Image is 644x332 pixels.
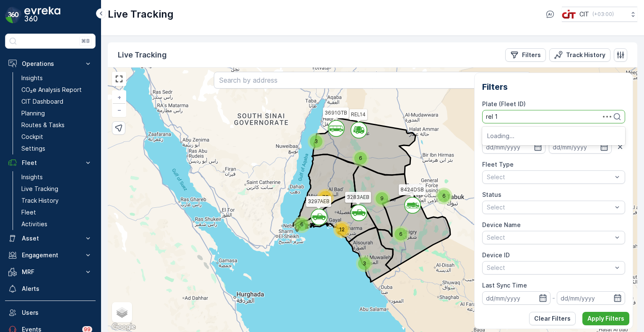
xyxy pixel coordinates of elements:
[21,173,43,181] p: Insights
[356,255,373,272] div: 3
[380,195,384,201] span: 9
[482,81,625,93] h2: Filters
[317,189,334,206] div: 78
[363,260,366,267] span: 3
[311,209,322,221] div: `
[21,86,82,94] p: CO₂e Analysis Report
[562,10,576,19] img: cit-logo_pOk6rL0.png
[118,49,167,61] p: Live Tracking
[482,221,521,228] label: Device Name
[18,119,96,131] a: Routes & Tasks
[113,73,125,85] a: View Fullscreen
[22,60,79,68] p: Operations
[592,11,614,18] p: ( +03:00 )
[487,173,612,181] p: Select
[22,285,92,293] p: Alerts
[482,282,527,289] label: Last Sync Time
[374,190,390,207] div: 9
[214,72,532,89] input: Search by address
[18,96,96,107] a: CIT Dashboard
[5,247,96,264] button: Engagement
[5,55,96,72] button: Operations
[352,150,369,167] div: 6
[5,304,96,321] a: Users
[5,154,96,171] button: Fleet
[22,308,92,317] p: Users
[81,38,90,44] p: ⌘B
[311,209,327,225] svg: `
[442,193,446,199] span: 6
[18,195,96,207] a: Track History
[113,91,125,104] a: Zoom In
[5,7,22,24] img: logo
[18,218,96,230] a: Activities
[300,221,304,227] span: 6
[18,84,96,96] a: CO₂e Analysis Report
[113,104,125,116] a: Zoom Out
[587,314,624,323] p: Apply Filters
[351,204,367,221] svg: `
[113,303,131,322] a: Layers
[482,140,545,154] input: dd/mm/yyyy
[24,7,60,24] img: logo_dark-DEwI_e13.png
[557,291,625,305] input: dd/mm/yyyy
[487,132,620,140] p: Loading...
[399,231,402,237] span: 6
[18,131,96,143] a: Cockpit
[18,72,96,84] a: Insights
[482,251,510,259] label: Device ID
[404,197,415,209] div: `
[22,234,79,243] p: Asset
[482,291,551,305] input: dd/mm/yyyy
[529,312,576,325] button: Clear Filters
[21,208,36,217] p: Fleet
[487,203,612,212] p: Select
[482,191,501,198] label: Status
[308,133,325,150] div: 3
[339,226,345,233] span: 12
[487,264,612,272] p: Select
[351,204,361,217] div: `
[18,171,96,183] a: Insights
[534,314,571,323] p: Clear Filters
[18,183,96,195] a: Live Tracking
[21,185,58,193] p: Live Tracking
[21,109,45,118] p: Planning
[21,133,43,141] p: Cockpit
[552,293,555,303] p: -
[487,233,612,242] p: Select
[5,264,96,280] button: MRF
[117,106,122,113] span: −
[482,100,526,107] label: Plate (Fleet ID)
[21,121,65,129] p: Routes & Tasks
[522,51,541,59] p: Filters
[21,196,59,205] p: Track History
[322,194,329,200] span: 78
[22,159,79,167] p: Fleet
[482,161,514,168] label: Fleet Type
[333,221,350,238] div: 12
[404,197,421,214] svg: `
[566,51,605,59] p: Track History
[392,226,409,243] div: 6
[293,216,310,233] div: 6
[5,280,96,297] a: Alerts
[579,10,589,18] p: CIT
[117,94,121,101] span: +
[108,8,174,21] p: Live Tracking
[505,48,546,62] button: Filters
[21,144,45,153] p: Settings
[549,140,612,154] input: dd/mm/yyyy
[21,220,47,228] p: Activities
[21,97,63,106] p: CIT Dashboard
[359,155,362,161] span: 6
[314,138,318,144] span: 3
[18,207,96,218] a: Fleet
[21,74,43,82] p: Insights
[18,107,96,119] a: Planning
[18,143,96,154] a: Settings
[22,251,79,259] p: Engagement
[582,312,629,325] button: Apply Filters
[562,7,637,22] button: CIT(+03:00)
[22,268,79,276] p: MRF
